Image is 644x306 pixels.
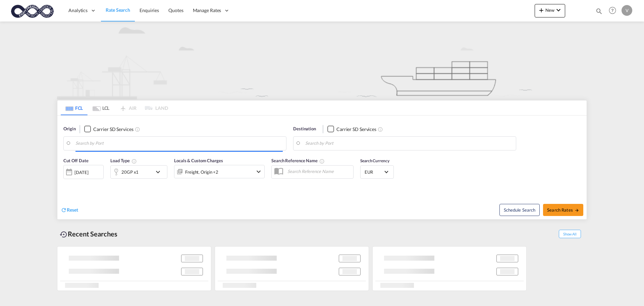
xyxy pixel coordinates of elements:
md-icon: Select multiple loads to view rates [131,159,137,164]
button: icon-plus 400-fgNewicon-chevron-down [535,4,565,17]
div: 20GP x1 [121,167,139,177]
md-icon: Your search will be saved by the below given name [319,159,325,164]
md-select: Select Currency: € EUREuro [364,167,390,177]
md-tab-item: LCL [88,100,114,115]
button: Note: By default Schedule search will only considerorigin ports, destination ports and cut off da... [499,204,540,216]
span: EUR [365,169,383,175]
div: V [622,5,632,16]
div: [DATE] [63,165,104,179]
md-icon: icon-refresh [61,207,67,213]
span: Quotes [168,7,183,13]
md-icon: Unchecked: Search for CY (Container Yard) services for all selected carriers.Checked : Search for... [378,127,383,132]
md-icon: Unchecked: Search for CY (Container Yard) services for all selected carriers.Checked : Search for... [135,127,140,132]
button: Search Ratesicon-arrow-right [543,204,583,216]
input: Search by Port [305,138,513,148]
div: 20GP x1icon-chevron-down [110,165,167,179]
span: Analytics [68,7,88,14]
md-icon: icon-plus 400-fg [537,6,545,14]
span: Locals & Custom Charges [174,158,223,163]
div: icon-magnify [595,7,603,17]
md-checkbox: Checkbox No Ink [327,126,376,133]
span: Show All [559,230,581,238]
md-pagination-wrapper: Use the left and right arrow keys to navigate between tabs [61,100,168,115]
div: Origin Checkbox No InkUnchecked: Search for CY (Container Yard) services for all selected carrier... [57,116,587,219]
div: icon-refreshReset [61,207,78,214]
span: Origin [63,126,75,132]
div: Freight Origin Destination Dock Stuffingicon-chevron-down [174,165,265,178]
span: Load Type [110,158,137,163]
span: Search Reference Name [271,158,325,163]
md-icon: icon-backup-restore [60,230,68,238]
md-checkbox: Checkbox No Ink [84,126,133,133]
img: new-FCL.png [57,21,587,99]
md-datepicker: Select [63,178,68,187]
md-icon: icon-arrow-right [575,208,579,213]
div: Help [607,5,622,17]
input: Search by Port [75,138,283,148]
span: Manage Rates [193,7,221,14]
span: Search Currency [360,158,389,163]
input: Search Reference Name [284,166,353,176]
span: Destination [293,126,316,132]
div: Freight Origin Destination Dock Stuffing [185,167,218,177]
img: c818b980817911efbdc1a76df449e905.png [10,3,55,18]
span: Search Rates [547,207,579,213]
md-icon: icon-chevron-down [255,168,263,176]
md-icon: icon-chevron-down [154,168,165,176]
span: Help [607,5,618,16]
div: Recent Searches [57,226,120,242]
span: Enquiries [140,7,159,13]
div: [DATE] [74,169,88,175]
md-tab-item: FCL [61,100,88,115]
div: Carrier SD Services [93,126,133,133]
span: Cut Off Date [63,158,89,163]
div: Carrier SD Services [336,126,376,133]
span: New [537,7,562,13]
span: Reset [67,207,78,213]
md-icon: icon-chevron-down [554,6,562,14]
span: Rate Search [106,7,130,13]
md-icon: icon-magnify [595,7,603,15]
